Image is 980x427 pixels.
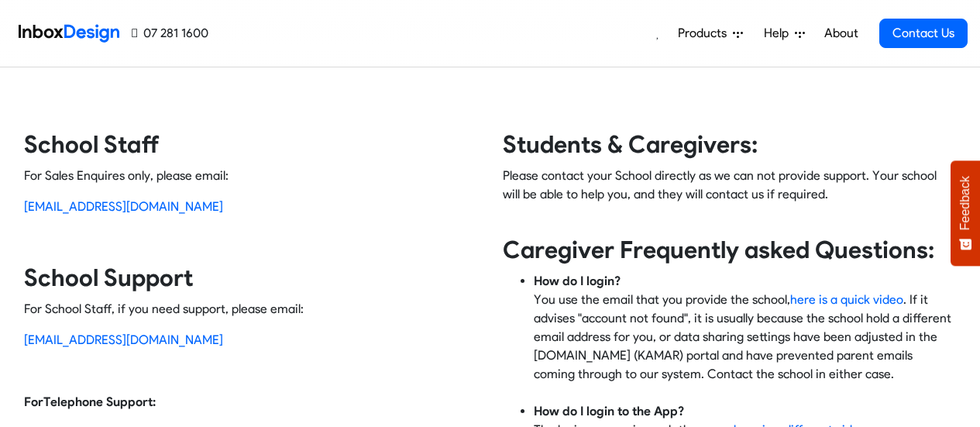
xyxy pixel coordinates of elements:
button: Feedback - Show survey [951,160,980,266]
strong: School Staff [24,130,160,159]
span: Help [764,24,795,43]
strong: How do I login? [534,274,621,288]
span: Feedback [958,176,972,230]
a: Products [672,18,749,49]
strong: Telephone Support: [43,394,156,409]
strong: For [24,394,43,409]
a: [EMAIL_ADDRESS][DOMAIN_NAME] [24,332,223,347]
a: Help [758,18,811,49]
a: here is a quick video [790,292,903,307]
li: You use the email that you provide the school, . If it advises "account not found", it is usually... [534,272,957,402]
strong: Students & Caregivers: [503,130,758,159]
a: Contact Us [879,19,968,48]
span: Products [678,24,733,43]
strong: How do I login to the App? [534,404,684,418]
strong: Caregiver Frequently asked Questions: [503,236,934,264]
p: For Sales Enquires only, please email: [24,167,478,185]
a: 07 281 1600 [132,24,208,43]
strong: School Support [24,263,193,292]
p: For School Staff, if you need support, please email: [24,300,478,319]
p: Please contact your School directly as we can not provide support. Your school will be able to he... [503,167,957,222]
a: [EMAIL_ADDRESS][DOMAIN_NAME] [24,199,223,214]
a: About [820,18,862,49]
